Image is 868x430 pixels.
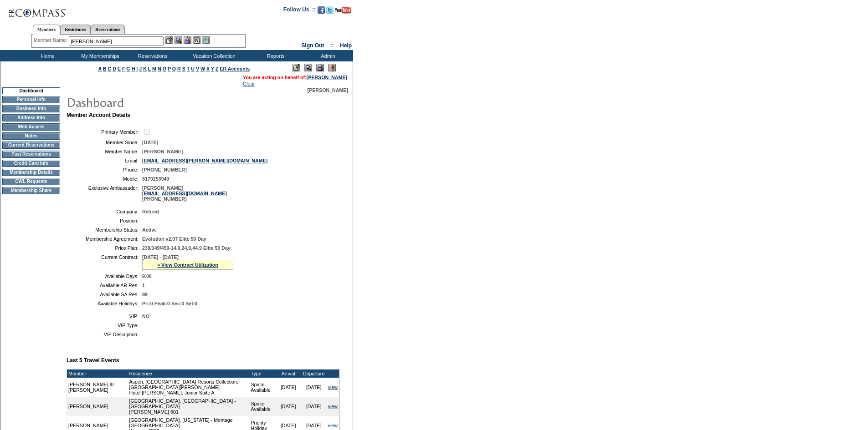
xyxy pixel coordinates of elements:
td: Current Contract: [70,254,139,270]
b: Member Account Details [67,112,130,118]
a: U [191,66,195,71]
a: J [139,66,142,71]
td: VIP: [70,314,139,319]
td: [GEOGRAPHIC_DATA], [GEOGRAPHIC_DATA] - [GEOGRAPHIC_DATA] [PERSON_NAME] 601 [128,397,249,416]
a: H [132,66,135,71]
a: Z [216,66,219,71]
span: [DATE] - [DATE] [142,254,179,260]
td: [DATE] [276,378,301,397]
a: Y [211,66,214,71]
a: » View Contract Utilization [157,262,218,268]
a: Reservations [91,25,125,34]
td: Admin [301,50,353,61]
td: Business Info [2,105,60,112]
td: Membership Agreement: [70,236,139,242]
img: Subscribe to our YouTube Channel [335,7,351,14]
span: [PHONE_NUMBER] [142,167,187,172]
a: B [103,66,107,71]
td: Available Days: [70,273,139,279]
td: Phone: [70,167,139,172]
a: Subscribe to our YouTube Channel [335,9,351,15]
a: X [206,66,210,71]
span: 9.00 [142,273,152,279]
img: b_calculator.gif [202,36,210,44]
img: b_edit.gif [165,36,173,44]
td: [DATE] [301,397,327,416]
span: :: [330,42,334,49]
span: Pri:0 Peak:0 Sec:0 Sel:0 [142,301,197,306]
td: Reports [248,50,301,61]
td: Membership Share [2,187,60,194]
a: [EMAIL_ADDRESS][PERSON_NAME][DOMAIN_NAME] [142,158,267,163]
td: Available SA Res: [70,292,139,297]
a: Help [340,42,352,49]
td: Follow Us :: [283,5,316,16]
td: Notes [2,132,60,140]
td: [DATE] [301,378,327,397]
td: VIP Type: [70,323,139,328]
span: [PERSON_NAME] [PHONE_NUMBER] [142,185,227,202]
a: S [182,66,185,71]
span: Evolution v2.07 Elite 50 Day [142,236,206,242]
img: View [175,36,182,44]
a: ER Accounts [220,66,250,71]
td: Mobile: [70,176,139,182]
a: Residences [60,25,91,34]
img: Impersonate [316,64,324,71]
img: Reservations [193,36,200,44]
a: Q [172,66,176,71]
td: Past Reservations [2,151,60,158]
td: CWL Requests [2,178,60,185]
td: Aspen, [GEOGRAPHIC_DATA] Resorts Collection: [GEOGRAPHIC_DATA][PERSON_NAME] Hotel [PERSON_NAME]: ... [128,378,249,397]
img: Log Concern/Member Elevation [328,64,336,71]
td: Member Name: [70,149,139,154]
a: M [152,66,156,71]
td: Email: [70,158,139,163]
a: [PERSON_NAME] [307,75,347,80]
td: Vacation Collection [178,50,248,61]
span: 1 [142,283,145,288]
span: [DATE] [142,140,158,145]
span: Active [142,227,157,233]
td: VIP Description: [70,332,139,337]
td: Type [250,369,276,378]
td: Reservations [125,50,178,61]
a: view [328,404,338,409]
a: [EMAIL_ADDRESS][DOMAIN_NAME] [142,191,227,196]
td: Space Available [250,397,276,416]
td: Available AR Res: [70,283,139,288]
a: V [196,66,199,71]
td: My Memberships [73,50,125,61]
span: You are acting on behalf of: [243,75,347,80]
td: Arrival [276,369,301,378]
a: Members [33,25,61,35]
a: O [163,66,166,71]
div: Member Name: [34,36,69,44]
a: A [98,66,102,71]
a: N [158,66,161,71]
td: Space Available [250,378,276,397]
td: Departure [301,369,327,378]
td: Residence [128,369,249,378]
a: K [143,66,147,71]
a: Become our fan on Facebook [318,9,325,15]
td: [PERSON_NAME] III [PERSON_NAME] [67,378,128,397]
td: Company: [70,209,139,214]
td: Address Info [2,114,60,121]
a: C [108,66,111,71]
span: NO [142,314,149,319]
a: F [122,66,125,71]
td: [PERSON_NAME] [67,397,128,416]
img: View Mode [304,64,312,71]
span: 99 [142,292,148,297]
td: Personal Info [2,96,60,103]
span: 239/349/459-14.9,24.9,44.9 Elite 50 Day [142,245,231,251]
a: P [168,66,171,71]
td: [DATE] [276,397,301,416]
img: Follow us on Twitter [326,6,334,14]
td: Web Access [2,123,60,131]
a: view [328,423,338,428]
img: Become our fan on Facebook [318,6,325,14]
td: Membership Status: [70,227,139,233]
a: Clear [243,81,255,86]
